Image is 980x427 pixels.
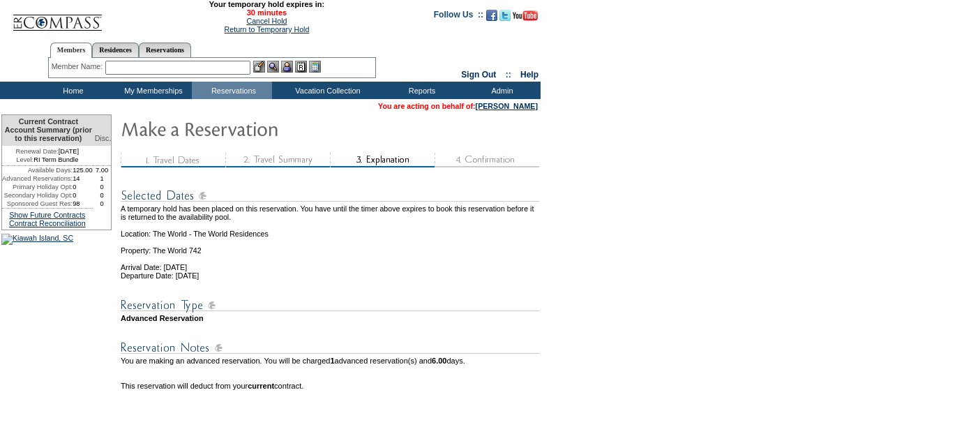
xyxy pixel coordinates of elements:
[434,8,483,25] td: Follow Us ::
[16,147,59,156] span: Renewal Date:
[73,191,93,200] td: 0
[225,153,330,167] img: step2_state3.gif
[281,61,293,73] img: Impersonate
[506,70,511,80] span: ::
[121,255,539,271] td: Arrival Date: [DATE]
[121,314,539,322] td: Advanced Reservation
[73,166,93,174] td: 125.00
[73,183,93,191] td: 0
[513,10,538,21] img: Subscribe to our YouTube Channel
[309,61,321,73] img: b_calculator.gif
[121,187,539,204] img: Reservation Dates
[121,357,539,373] td: You are making an advanced reservation. You will be charged advanced reservation(s) and days.
[499,14,511,22] a: Follow us on Twitter
[2,115,93,146] td: Current Contract Account Summary (prior to this reservation)
[460,82,541,99] td: Admin
[121,221,539,238] td: Location: The World - The World Residences
[246,17,287,25] a: Cancel Hold
[295,61,307,73] img: Reservations
[52,61,105,73] div: Member Name:
[121,339,539,357] img: Reservation Notes
[139,43,191,57] a: Reservations
[9,211,85,219] a: Show Future Contracts
[2,174,73,183] td: Advanced Reservations:
[121,382,539,390] td: This reservation will deduct from your contract.
[112,82,192,99] td: My Memberships
[92,43,139,57] a: Residences
[121,153,225,167] img: step1_state3.gif
[513,14,538,22] a: Subscribe to our YouTube Channel
[121,297,539,314] img: Reservation Type
[486,10,497,21] img: Become our fan on Facebook
[461,70,496,80] a: Sign Out
[2,156,93,166] td: RI Term Bundle
[50,43,93,58] a: Members
[476,102,538,110] a: [PERSON_NAME]
[253,61,265,73] img: b_edit.gif
[378,102,538,110] span: You are acting on behalf of:
[121,204,539,221] td: A temporary hold has been placed on this reservation. You have until the timer above expires to b...
[248,382,274,390] b: current
[2,200,73,208] td: Sponsored Guest Res:
[486,14,497,22] a: Become our fan on Facebook
[2,166,73,174] td: Available Days:
[330,153,435,167] img: step3_state2.gif
[93,174,112,183] td: 1
[73,174,93,183] td: 14
[73,200,93,208] td: 98
[31,82,112,99] td: Home
[121,114,400,142] img: Make Reservation
[435,153,539,167] img: step4_state1.gif
[192,82,272,99] td: Reservations
[2,191,73,200] td: Secondary Holiday Opt:
[93,183,112,191] td: 0
[121,238,539,255] td: Property: The World 742
[2,183,73,191] td: Primary Holiday Opt:
[121,271,539,280] td: Departure Date: [DATE]
[12,3,103,31] img: Compass Home
[330,357,334,365] b: 1
[95,134,112,142] span: Disc.
[93,200,112,208] td: 0
[272,82,380,99] td: Vacation Collection
[432,357,446,365] b: 6.00
[1,234,73,245] img: Kiawah Island, SC
[93,191,112,200] td: 0
[9,219,86,227] a: Contract Reconciliation
[499,10,511,21] img: Follow us on Twitter
[2,146,93,156] td: [DATE]
[225,25,310,33] a: Return to Temporary Hold
[93,166,112,174] td: 7.00
[267,61,279,73] img: View
[16,156,33,164] span: Level:
[110,8,423,17] span: 30 minutes
[520,70,538,80] a: Help
[380,82,460,99] td: Reports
